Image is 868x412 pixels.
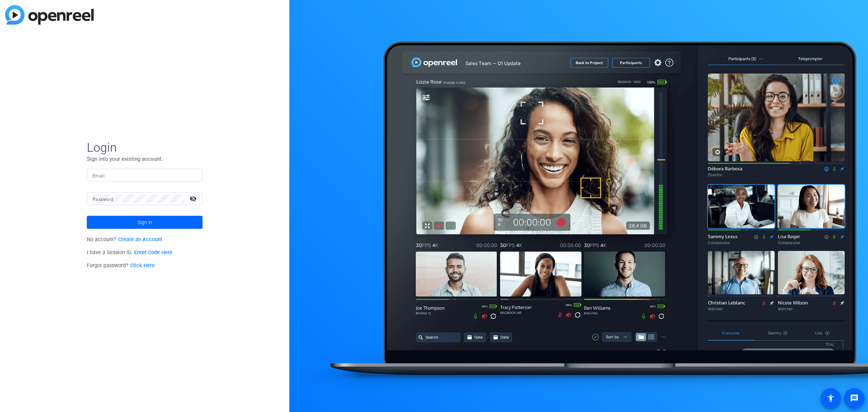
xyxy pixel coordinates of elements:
button: Sign in [87,216,203,229]
a: Enter Code Here [134,249,173,256]
mat-icon: accessibility [826,394,835,403]
span: Forgot password? [87,262,155,269]
a: Create an Account [118,236,162,243]
span: No account? [87,236,162,243]
img: blue-gradient.svg [5,5,94,25]
mat-label: Email [93,173,105,178]
mat-icon: message [850,394,859,403]
a: Click Here [130,262,155,269]
span: I have a Session ID. [87,249,173,256]
mat-icon: visibility_off [185,193,203,204]
span: Login [87,140,203,155]
span: Sign in [137,213,152,231]
mat-label: Password [93,197,113,202]
input: Enter Email Address [93,171,197,180]
p: Sign into your existing account. [87,155,203,163]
